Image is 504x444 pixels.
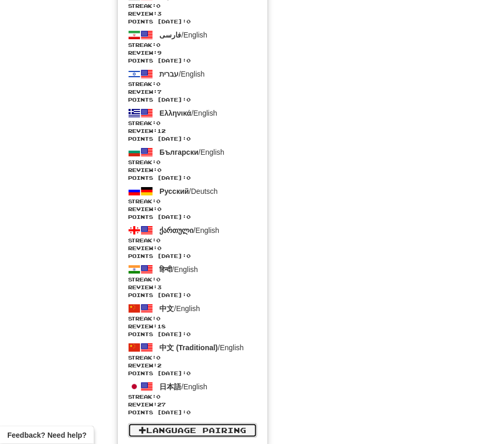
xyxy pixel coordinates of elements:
[128,135,257,143] span: Points [DATE]: 0
[160,148,199,156] span: Български
[128,423,257,438] a: Language Pairing
[128,205,257,213] span: Review: 0
[160,70,179,78] span: עברית
[160,265,198,274] span: / English
[160,343,218,352] span: 中文 (Traditional)
[128,2,257,10] span: Streak:
[128,291,257,299] span: Points [DATE]: 0
[156,120,160,126] span: 0
[160,187,218,195] span: / Deutsch
[156,81,160,87] span: 0
[128,213,257,221] span: Points [DATE]: 0
[128,80,257,88] span: Streak:
[128,283,257,291] span: Review: 3
[128,88,257,96] span: Review: 7
[156,276,160,282] span: 0
[160,383,208,391] span: / English
[160,304,200,313] span: / English
[128,369,257,377] span: Points [DATE]: 0
[128,166,257,174] span: Review: 0
[128,401,257,409] span: Review: 27
[128,323,257,330] span: Review: 18
[160,109,218,117] span: / English
[156,198,160,204] span: 0
[128,127,257,135] span: Review: 12
[128,315,257,323] span: Streak:
[160,343,244,352] span: / English
[128,393,257,401] span: Streak:
[7,430,86,440] span: Open feedback widget
[160,31,182,39] span: فارسی
[156,354,160,361] span: 0
[118,340,268,379] a: 中文 (Traditional)/EnglishStreak:0 Review:2Points [DATE]:0
[118,27,268,66] a: فارسی/EnglishStreak:0 Review:9Points [DATE]:0
[160,226,220,235] span: / English
[128,276,257,283] span: Streak:
[156,3,160,9] span: 0
[128,57,257,65] span: Points [DATE]: 0
[156,237,160,243] span: 0
[128,409,257,416] span: Points [DATE]: 0
[160,70,205,78] span: / English
[128,119,257,127] span: Streak:
[118,301,268,340] a: 中文/EnglishStreak:0 Review:18Points [DATE]:0
[156,42,160,48] span: 0
[128,237,257,244] span: Streak:
[128,198,257,205] span: Streak:
[128,252,257,260] span: Points [DATE]: 0
[160,148,225,156] span: / English
[128,49,257,57] span: Review: 9
[118,262,268,301] a: हिन्दी/EnglishStreak:0 Review:3Points [DATE]:0
[118,66,268,105] a: עברית/EnglishStreak:0 Review:7Points [DATE]:0
[156,315,160,322] span: 0
[128,362,257,369] span: Review: 2
[118,223,268,262] a: ქართული/EnglishStreak:0 Review:0Points [DATE]:0
[160,109,192,117] span: Ελληνικά
[128,10,257,18] span: Review: 3
[118,144,268,183] a: Български/EnglishStreak:0 Review:0Points [DATE]:0
[160,31,208,39] span: / English
[118,183,268,223] a: Русский/DeutschStreak:0 Review:0Points [DATE]:0
[128,330,257,338] span: Points [DATE]: 0
[160,304,174,313] span: 中文
[160,383,182,391] span: 日本語
[156,159,160,165] span: 0
[128,244,257,252] span: Review: 0
[160,187,190,195] span: Русский
[128,354,257,362] span: Streak:
[128,41,257,49] span: Streak:
[156,393,160,400] span: 0
[160,265,172,274] span: हिन्दी
[160,226,194,235] span: ქართული
[128,174,257,182] span: Points [DATE]: 0
[118,105,268,144] a: Ελληνικά/EnglishStreak:0 Review:12Points [DATE]:0
[128,158,257,166] span: Streak:
[128,18,257,26] span: Points [DATE]: 0
[128,96,257,104] span: Points [DATE]: 0
[118,379,268,418] a: 日本語/EnglishStreak:0 Review:27Points [DATE]:0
